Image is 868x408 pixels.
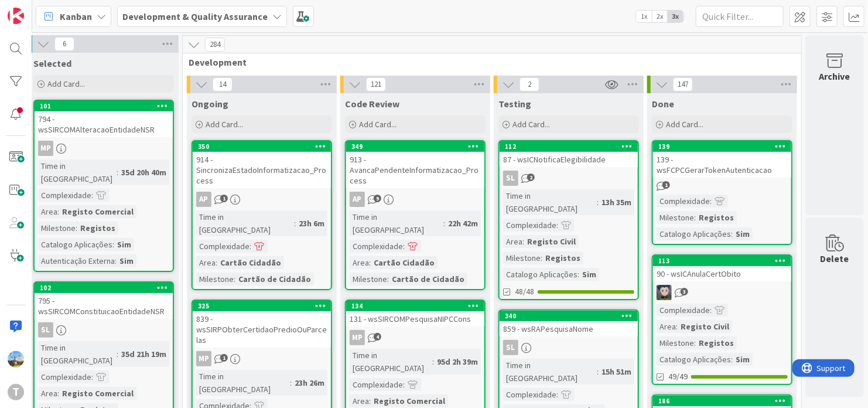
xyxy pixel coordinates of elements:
span: 4 [374,333,381,341]
div: Archive [819,69,850,83]
div: Registos [542,251,583,264]
span: : [76,222,77,234]
div: 349 [346,141,484,152]
div: Sim [579,268,599,281]
span: : [694,336,696,349]
span: 6 [54,37,74,51]
div: Milestone [38,222,76,234]
div: Autenticação Externa [38,254,115,267]
div: Sim [733,353,753,366]
div: Delete [821,251,849,266]
div: Area [350,256,369,269]
div: Time in [GEOGRAPHIC_DATA] [350,210,443,236]
div: 340859 - wsRAPesquisaNome [500,311,638,336]
span: : [577,268,579,281]
div: MP [346,330,484,345]
div: 839 - wsSIRPObterCertidaoPredioOuParcelas [193,311,331,348]
span: : [597,365,599,378]
div: 914 - SincronizaEstadoInformatizacao_Process [193,152,331,188]
div: LS [653,285,791,300]
div: 186 [658,397,791,405]
span: 2x [652,11,668,22]
div: Area [350,395,369,407]
img: Visit kanbanzone.com [8,8,24,24]
div: Sim [733,227,753,240]
div: 913 - AvancaPendenteInformatizacao_Process [346,152,484,188]
span: Selected [33,57,71,69]
span: : [115,254,117,267]
div: MP [38,141,53,156]
span: 3 [681,288,688,295]
span: 48/48 [515,285,534,298]
span: : [250,240,251,253]
span: : [290,376,292,389]
div: Catalogo Aplicações [657,353,731,366]
div: Milestone [657,211,694,224]
div: Complexidade [38,370,91,383]
span: Kanban [60,9,92,23]
span: Add Card... [359,119,397,130]
span: : [91,370,93,383]
div: 101 [35,101,173,111]
span: : [731,227,733,240]
div: 139139 - wsFCPCGerarTokenAutenticacao [653,141,791,178]
img: DG [8,351,24,368]
div: Milestone [350,273,387,285]
div: 139 [658,142,791,151]
div: 340 [500,311,638,321]
span: Add Card... [47,79,85,89]
span: : [710,195,712,208]
div: 350914 - SincronizaEstadoInformatizacao_Process [193,141,331,188]
span: : [541,251,542,264]
div: Sim [117,254,136,267]
div: Registo Comercial [59,205,136,218]
span: : [369,256,371,269]
span: Add Card... [666,119,703,130]
span: Code Review [345,98,399,110]
span: 49/49 [668,370,688,383]
div: 11390 - wsICAnulaCertObito [653,256,791,281]
div: Complexidade [196,240,250,253]
span: Development [189,56,787,68]
div: 859 - wsRAPesquisaNome [500,321,638,336]
div: 87 - wsICNotificaElegibilidade [500,152,638,167]
div: 102 [35,283,173,293]
span: 2 [520,77,539,91]
div: Sim [114,238,134,251]
span: : [694,211,696,224]
div: Area [657,320,676,333]
div: Complexidade [503,388,556,401]
div: Catalogo Aplicações [657,227,731,240]
span: : [403,378,405,391]
b: Development & Quality Assurance [122,11,268,22]
div: 23h 6m [296,217,327,230]
span: : [432,355,434,368]
div: 139 [653,141,791,152]
div: 113 [653,256,791,266]
div: Complexidade [350,378,403,391]
div: Area [38,205,57,218]
div: 23h 26m [292,376,327,389]
div: T [8,384,24,400]
div: 186 [653,396,791,406]
div: 325839 - wsSIRPObterCertidaoPredioOuParcelas [193,301,331,348]
div: Milestone [657,336,694,349]
div: Complexidade [350,240,403,253]
span: : [710,304,712,317]
span: 14 [213,77,233,91]
div: Catalogo Aplicações [38,238,112,251]
div: 113 [658,257,791,265]
div: 101794 - wsSIRCOMAlteracaoEntidadeNSR [35,101,173,137]
div: AP [350,192,365,207]
span: Add Card... [512,119,550,130]
div: MP [350,330,365,345]
div: 325 [193,301,331,311]
span: : [522,235,524,248]
div: 11287 - wsICNotificaElegibilidade [500,141,638,167]
div: 134 [346,301,484,311]
div: 350 [198,142,331,151]
div: MP [196,351,211,366]
div: 349 [351,142,484,151]
div: Complexidade [503,219,556,232]
div: Time in [GEOGRAPHIC_DATA] [503,189,597,215]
